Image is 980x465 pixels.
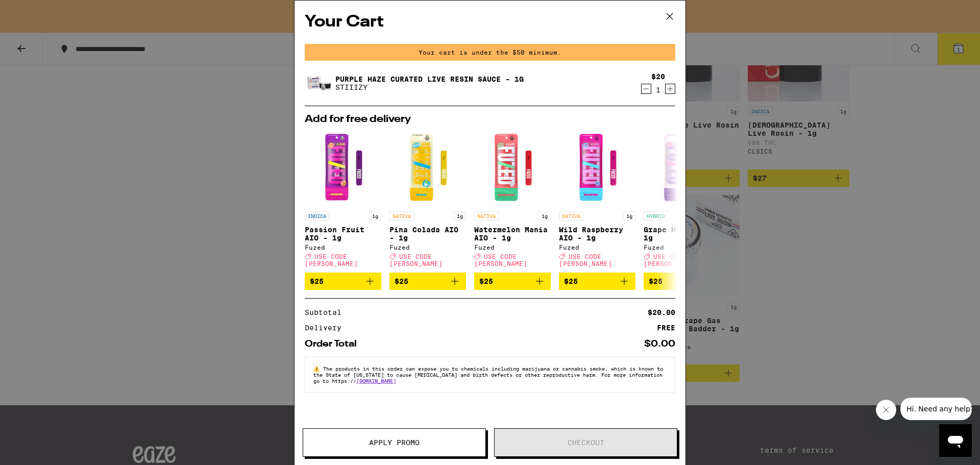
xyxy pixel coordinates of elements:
[305,273,381,290] button: Add to bag
[305,309,349,316] div: Subtotal
[568,439,604,446] span: Checkout
[644,226,720,242] p: Grape Hill AIO - 1g
[651,72,665,81] div: $20
[305,226,381,242] p: Passion Fruit AIO - 1g
[651,86,665,94] div: 1
[538,211,551,221] p: 1g
[559,211,583,221] p: SATIVA
[644,253,697,267] span: USE CODE [PERSON_NAME]
[474,211,499,221] p: SATIVA
[369,211,381,221] p: 1g
[479,277,493,285] span: $25
[494,428,677,457] button: Checkout
[474,130,551,273] a: Open page for Watermelon Mania AIO - 1g from Fuzed
[644,273,720,290] button: Add to bag
[335,75,524,83] a: Purple Haze Curated Live Resin Sauce - 1g
[644,130,720,273] a: Open page for Grape Hill AIO - 1g from Fuzed
[474,244,551,251] div: Fuzed
[305,253,358,267] span: USE CODE [PERSON_NAME]
[644,339,675,349] div: $0.00
[665,84,675,94] button: Increment
[474,226,551,242] p: Watermelon Mania AIO - 1g
[305,324,349,331] div: Delivery
[939,424,972,457] iframe: Button to launch messaging window
[305,114,675,125] h2: Add for free delivery
[648,309,675,316] div: $20.00
[389,130,466,206] img: Fuzed - Pina Colada AIO - 1g
[305,130,381,273] a: Open page for Passion Fruit AIO - 1g from Fuzed
[389,211,414,221] p: SATIVA
[474,253,527,267] span: USE CODE [PERSON_NAME]
[454,211,466,221] p: 1g
[644,211,668,221] p: HYBRID
[644,130,720,206] img: Fuzed - Grape Hill AIO - 1g
[559,130,635,206] img: Fuzed - Wild Raspberry AIO - 1g
[389,226,466,242] p: Pina Colada AIO - 1g
[900,398,972,420] iframe: Message from company
[623,211,635,221] p: 1g
[305,244,381,251] div: Fuzed
[389,273,466,290] button: Add to bag
[474,130,551,206] img: Fuzed - Watermelon Mania AIO - 1g
[356,378,396,384] a: [DOMAIN_NAME]
[559,244,635,251] div: Fuzed
[876,400,896,420] iframe: Close message
[305,11,675,34] h2: Your Cart
[305,130,381,206] img: Fuzed - Passion Fruit AIO - 1g
[389,253,443,267] span: USE CODE [PERSON_NAME]
[564,277,578,285] span: $25
[313,365,323,372] span: ⚠️
[657,324,675,331] div: FREE
[335,83,524,91] p: STIIIZY
[305,339,364,349] div: Order Total
[389,244,466,251] div: Fuzed
[389,130,466,273] a: Open page for Pina Colada AIO - 1g from Fuzed
[310,277,324,285] span: $25
[649,277,663,285] span: $25
[474,273,551,290] button: Add to bag
[559,253,612,267] span: USE CODE [PERSON_NAME]
[395,277,408,285] span: $25
[6,7,73,15] span: Hi. Need any help?
[559,226,635,242] p: Wild Raspberry AIO - 1g
[303,428,486,457] button: Apply Promo
[305,44,675,61] div: Your cart is under the $50 minimum.
[369,439,420,446] span: Apply Promo
[305,69,333,97] img: Purple Haze Curated Live Resin Sauce - 1g
[559,273,635,290] button: Add to bag
[644,244,720,251] div: Fuzed
[559,130,635,273] a: Open page for Wild Raspberry AIO - 1g from Fuzed
[313,365,663,384] span: The products in this order can expose you to chemicals including marijuana or cannabis smoke, whi...
[641,84,651,94] button: Decrement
